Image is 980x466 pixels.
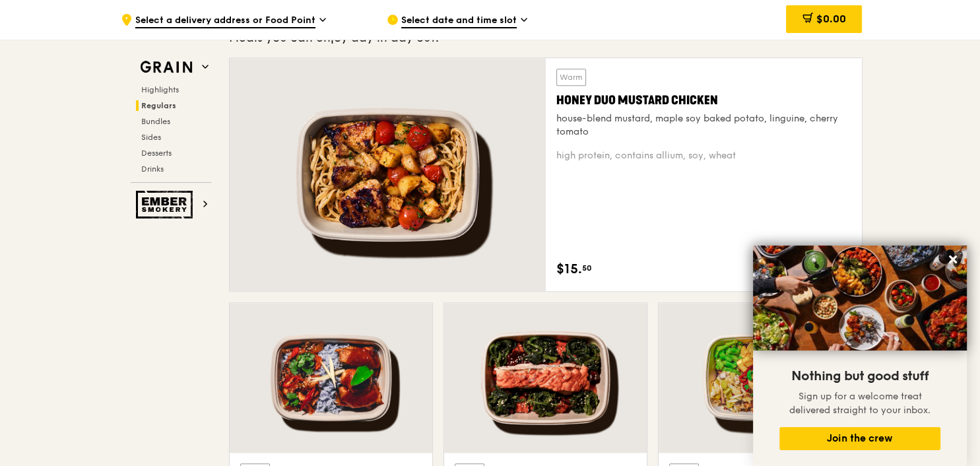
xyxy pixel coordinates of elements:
span: Bundles [141,117,170,126]
div: house-blend mustard, maple soy baked potato, linguine, cherry tomato [556,112,851,139]
span: $0.00 [816,13,845,25]
span: Sides [141,133,161,142]
span: Nothing but good stuff [791,368,929,384]
span: Regulars [141,101,176,110]
span: $15. [556,259,582,279]
div: high protein, contains allium, soy, wheat [556,149,851,162]
img: Ember Smokery web logo [136,191,197,218]
span: Highlights [141,85,179,94]
img: DSC07876-Edit02-Large.jpeg [753,246,967,350]
span: Select a delivery address or Food Point [135,14,315,28]
div: Honey Duo Mustard Chicken [556,91,851,110]
span: Select date and time slot [401,14,517,28]
span: Drinks [141,164,164,174]
span: Desserts [141,149,172,158]
div: Warm [556,69,586,86]
button: Join the crew [779,427,940,450]
span: Sign up for a welcome treat delivered straight to your inbox. [789,391,931,416]
img: Grain web logo [136,55,197,79]
button: Close [942,249,964,270]
span: 50 [582,263,592,273]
